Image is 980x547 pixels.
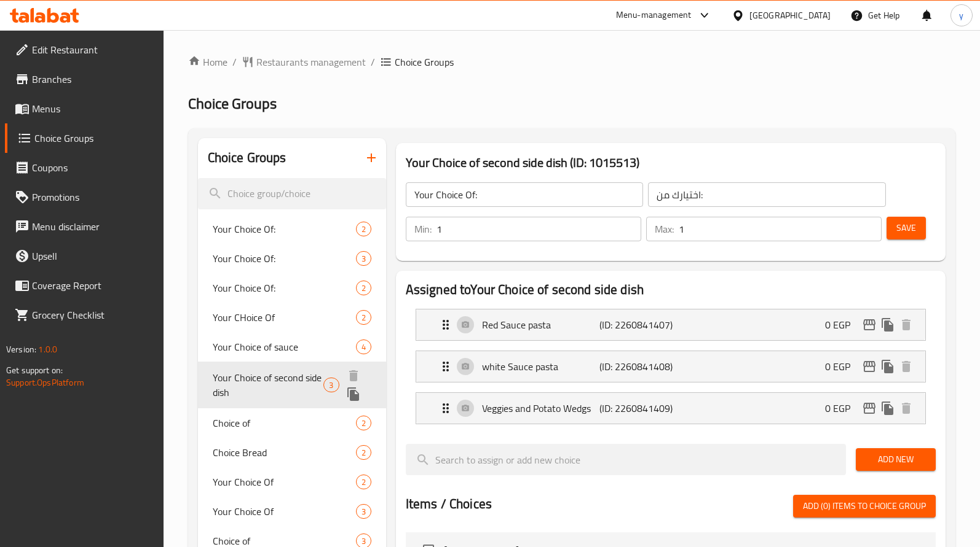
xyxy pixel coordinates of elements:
span: Add New [866,452,926,467]
button: edit [860,399,879,417]
a: Coverage Report [5,271,164,300]
input: search [406,444,846,475]
button: duplicate [879,316,897,334]
li: / [371,55,375,69]
p: (ID: 2260841408) [599,359,678,374]
div: Choice Bread2 [198,438,386,467]
span: Coupons [32,160,154,175]
div: Expand [416,393,925,424]
p: 0 EGP [825,359,860,374]
button: Add (0) items to choice group [793,495,936,518]
span: Branches [32,72,154,87]
span: 3 [357,506,371,518]
h2: Assigned to Your Choice of second side dish [406,281,936,299]
a: Promotions [5,182,164,212]
div: Your Choice Of2 [198,467,386,497]
span: Your Choice of second side dish [213,370,324,400]
span: 3 [357,253,371,265]
p: Veggies and Potato Wedgs [482,401,599,416]
div: Choice of2 [198,408,386,438]
a: Upsell [5,241,164,271]
a: Support.OpsPlatform [6,374,84,390]
div: Your Choice of second side dish3deleteduplicate [198,362,386,408]
div: Choices [356,281,371,295]
span: Add (0) items to choice group [803,499,926,514]
button: Save [887,217,926,239]
span: Grocery Checklist [32,308,154,322]
span: 2 [357,417,371,429]
li: / [232,55,237,69]
div: Menu-management [616,8,692,23]
span: Choice Groups [188,90,277,117]
a: Grocery Checklist [5,300,164,330]
span: 2 [357,447,371,459]
p: Min: [414,222,432,236]
p: 0 EGP [825,401,860,416]
span: Your Choice Of: [213,251,356,266]
button: edit [860,316,879,334]
button: duplicate [344,385,363,403]
a: Choice Groups [5,123,164,153]
li: Expand [406,346,936,387]
div: [GEOGRAPHIC_DATA] [749,9,831,22]
h3: Your Choice of second side dish (ID: 1015513) [406,153,936,173]
a: Restaurants management [242,55,366,69]
span: 2 [357,312,371,324]
button: delete [897,316,915,334]
span: Save [896,220,916,236]
div: Choices [356,222,371,236]
button: delete [897,357,915,376]
button: delete [344,367,363,385]
div: Your Choice of sauce4 [198,332,386,362]
nav: breadcrumb [188,55,955,69]
span: Promotions [32,190,154,204]
div: Your Choice Of:3 [198,244,386,273]
a: Menu disclaimer [5,212,164,241]
h2: Items / Choices [406,495,492,513]
span: 2 [357,282,371,294]
input: search [198,178,386,209]
p: Max: [655,222,674,236]
span: Your Choice Of: [213,281,356,295]
div: Expand [416,351,925,382]
a: Edit Restaurant [5,35,164,64]
span: Version: [6,341,36,357]
p: (ID: 2260841409) [599,401,678,416]
li: Expand [406,304,936,346]
span: Choice of [213,416,356,430]
span: Choice Bread [213,445,356,460]
span: Menu disclaimer [32,219,154,234]
span: Your Choice of sauce [213,339,356,354]
span: Coverage Report [32,278,154,293]
p: 0 EGP [825,317,860,332]
button: edit [860,357,879,376]
span: Your CHoice Of [213,310,356,325]
span: 1.0.0 [38,341,57,357]
span: Your Choice Of [213,475,356,489]
span: y [959,9,963,22]
button: duplicate [879,357,897,376]
li: Expand [406,387,936,429]
span: Your Choice Of [213,504,356,519]
div: Your Choice Of:2 [198,273,386,303]
a: Home [188,55,227,69]
div: Choices [356,445,371,460]
span: Get support on: [6,362,63,378]
div: Choices [323,378,339,392]
span: Upsell [32,249,154,263]
p: white Sauce pasta [482,359,599,374]
button: Add New [856,448,936,471]
div: Choices [356,475,371,489]
div: Choices [356,251,371,266]
a: Coupons [5,153,164,182]
span: Choice Groups [395,55,454,69]
span: Menus [32,101,154,116]
p: (ID: 2260841407) [599,317,678,332]
div: Your Choice Of:2 [198,214,386,244]
span: Restaurants management [256,55,366,69]
span: 4 [357,341,371,353]
div: Choices [356,504,371,519]
p: Red Sauce pasta [482,317,599,332]
button: delete [897,399,915,417]
span: Edit Restaurant [32,42,154,57]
